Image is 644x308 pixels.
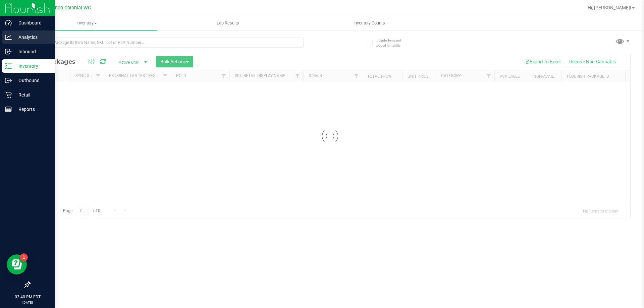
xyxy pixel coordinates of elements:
inline-svg: Analytics [5,34,12,41]
span: Lab Results [208,20,248,26]
p: Inventory [12,62,52,70]
span: Orlando Colonial WC [46,5,91,11]
inline-svg: Outbound [5,77,12,84]
p: Dashboard [12,19,52,27]
span: Inventory [16,20,157,26]
inline-svg: Dashboard [5,19,12,26]
inline-svg: Inbound [5,48,12,55]
iframe: Resource center unread badge [20,253,28,261]
a: Inventory Counts [299,16,440,30]
p: Outbound [12,76,52,84]
inline-svg: Inventory [5,63,12,69]
p: Reports [12,105,52,113]
iframe: Resource center [7,254,27,274]
p: Analytics [12,33,52,41]
a: Inventory [16,16,157,30]
inline-svg: Reports [5,106,12,113]
inline-svg: Retail [5,91,12,98]
a: Lab Results [157,16,299,30]
p: Inbound [12,48,52,56]
span: Hi, [PERSON_NAME]! [588,5,631,10]
span: Include items not tagged for facility [376,38,409,48]
span: Inventory Counts [344,20,394,26]
p: 03:40 PM EDT [3,294,52,300]
p: Retail [12,91,52,99]
input: Search Package ID, Item Name, SKU, Lot or Part Number... [30,38,304,48]
p: [DATE] [3,300,52,305]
